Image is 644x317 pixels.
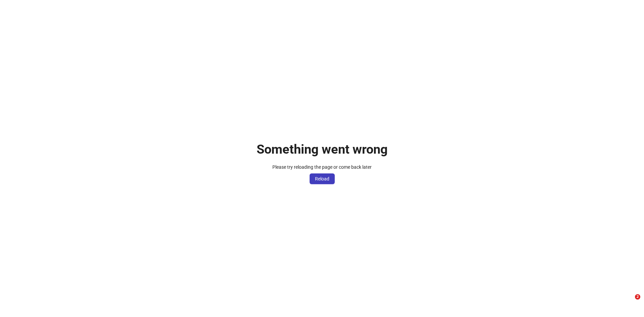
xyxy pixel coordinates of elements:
button: Reload [310,173,335,184]
iframe: Intercom live chat [621,294,637,310]
span: Reload [315,176,329,181]
span: Please try reloading the page or come back later [272,164,372,170]
h1: Something went wrong [257,142,388,157]
span: 2 [635,294,640,300]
